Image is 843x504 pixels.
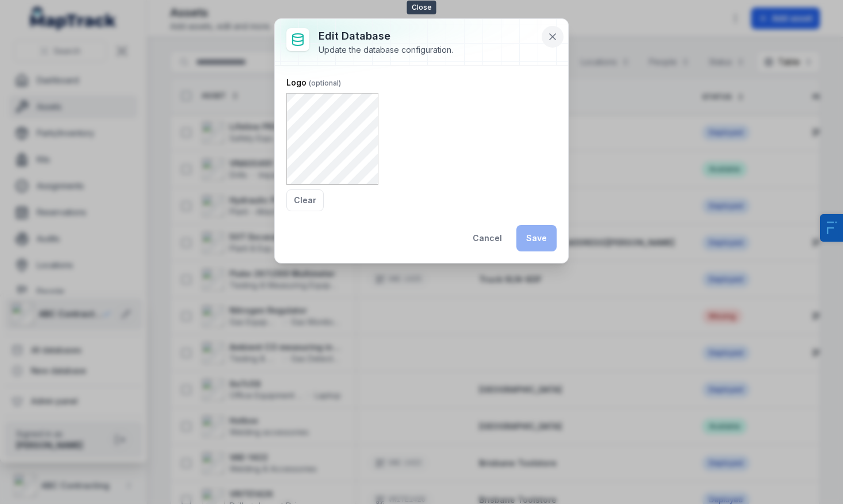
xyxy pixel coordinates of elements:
[407,1,436,14] span: Close
[286,189,324,211] button: Clear
[463,225,512,251] button: Cancel
[286,77,341,88] label: Logo
[319,44,453,56] div: Update the database configuration.
[319,28,453,44] h3: Edit database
